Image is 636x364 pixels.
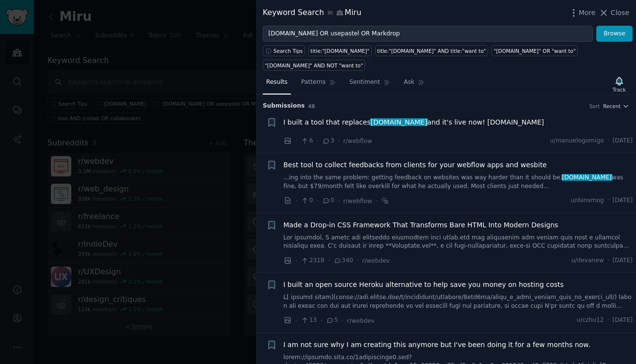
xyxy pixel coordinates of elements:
[550,137,604,145] span: u/manuelogomigo
[295,255,297,266] span: ·
[284,340,590,350] a: I am not sure why I am creating this anymore but I've been doing it for a few months now.
[603,103,629,110] button: Recent
[356,255,358,266] span: ·
[338,136,340,146] span: ·
[308,103,316,109] span: 48
[263,102,305,111] span: Submission s
[308,45,371,56] a: title:"[DOMAIN_NAME]"
[596,26,633,42] button: Browse
[320,316,322,326] span: ·
[613,256,633,265] span: [DATE]
[576,316,604,325] span: u/czhu12
[343,198,372,205] span: r/webflow
[263,26,593,42] input: Try a keyword related to your business
[263,45,305,56] button: Search Tips
[311,47,369,54] div: title:"[DOMAIN_NAME]"
[284,293,633,310] a: L[ ipsumd sitam](conse://adi.elitse.doe/t/incididunt/utlabore/8etd6ma/aliqu_e_admi_veniam_quis_no...
[571,196,604,205] span: u/dansmog
[571,256,604,265] span: u/devanew
[322,137,334,145] span: 3
[284,280,564,290] a: I built an open source Heroku alternative to help save you money on hosting costs
[284,174,633,190] a: ...ing into the same problem: getting feedback on websites was way harder than it should be.[DOMA...
[343,138,372,144] span: r/webflow
[589,103,600,110] div: Sort
[603,103,620,110] span: Recent
[301,256,324,265] span: 2318
[273,47,303,54] span: Search Tips
[295,136,297,146] span: ·
[347,317,375,324] span: r/webdev
[613,137,633,145] span: [DATE]
[569,8,596,18] button: More
[613,86,626,93] div: Track
[322,196,334,205] span: 0
[317,136,318,146] span: ·
[613,316,633,325] span: [DATE]
[265,62,363,69] div: "[DOMAIN_NAME]" AND NOT "want to"
[404,78,414,87] span: Ask
[284,117,544,127] a: I built a tool that replaces[DOMAIN_NAME]and it's live now! [DOMAIN_NAME]
[334,256,353,265] span: 340
[377,47,486,54] div: title:"[DOMAIN_NAME]" AND title:"want to"
[338,196,340,206] span: ·
[295,316,297,326] span: ·
[301,316,317,325] span: 13
[494,47,576,54] div: "[DOMAIN_NAME]" OR "want to"
[613,196,633,205] span: [DATE]
[400,75,428,95] a: Ask
[295,196,297,206] span: ·
[263,7,362,19] div: Keyword Search Miru
[370,118,428,126] span: [DOMAIN_NAME]
[609,74,629,95] button: Track
[607,256,609,265] span: ·
[328,255,330,266] span: ·
[317,196,318,206] span: ·
[284,160,547,170] a: Best tool to collect feedbacks from clients for your webflow apps and wesbite
[263,75,291,95] a: Results
[341,316,343,326] span: ·
[327,9,333,17] span: in
[611,8,629,18] span: Close
[326,316,338,325] span: 5
[266,78,287,87] span: Results
[376,196,378,206] span: ·
[284,117,544,127] span: I built a tool that replaces and it's live now! [DOMAIN_NAME]
[298,75,339,95] a: Patterns
[607,316,609,325] span: ·
[350,78,380,87] span: Sentiment
[301,196,313,205] span: 0
[579,8,596,18] span: More
[301,78,325,87] span: Patterns
[607,137,609,145] span: ·
[263,60,365,71] a: "[DOMAIN_NAME]" AND NOT "want to"
[284,220,558,230] a: Made a Drop-in CSS Framework That Transforms Bare HTML Into Modern Designs
[607,196,609,205] span: ·
[346,75,394,95] a: Sentiment
[375,45,489,56] a: title:"[DOMAIN_NAME]" AND title:"want to"
[492,45,578,56] a: "[DOMAIN_NAME]" OR "want to"
[561,174,613,181] span: [DOMAIN_NAME]
[362,257,390,264] span: r/webdev
[301,137,313,145] span: 6
[284,234,633,251] a: Lor ipsumdol, S ametc adi elitseddo eiusmodtem inci utlab.etd mag aliquaenim adm veniam quis nost...
[599,8,629,18] button: Close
